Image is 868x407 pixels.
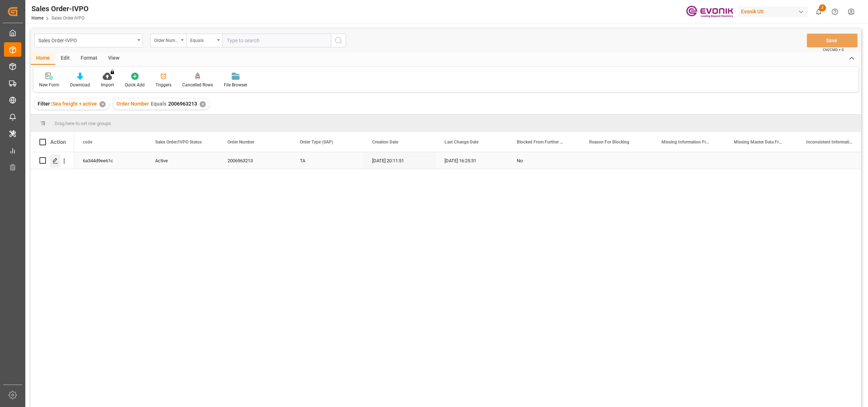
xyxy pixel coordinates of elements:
[190,35,215,44] div: Equals
[444,140,478,145] span: Last Change Date
[372,140,398,145] span: Creation Date
[734,140,782,145] span: Missing Master Data From Header
[686,5,733,18] img: Evonik-brand-mark-Deep-Purple-RGB.jpeg_1700498283.jpeg
[738,7,808,17] div: Evonik US
[807,34,858,47] button: Save
[227,140,254,145] span: Order Number
[39,82,59,88] div: New Form
[38,101,52,107] span: Filter :
[363,152,436,169] div: [DATE] 20:11:51
[331,34,346,47] button: search button
[436,152,508,169] div: [DATE] 16:25:31
[738,5,810,18] button: Evonik US
[186,34,222,47] button: open menu
[200,101,206,107] div: ✕
[31,52,55,65] div: Home
[810,4,827,20] button: show 2 new notifications
[34,34,143,47] button: open menu
[151,101,166,107] span: Equals
[182,82,213,88] div: Cancelled Rows
[517,153,572,169] div: No
[74,152,146,169] div: 6a344d9ee61c
[155,140,202,145] span: Sales Order/IVPO Status
[116,101,149,107] span: Order Number
[38,35,135,44] div: Sales Order-IVPO
[75,52,103,65] div: Format
[589,140,629,145] span: Reason For Blocking
[155,153,210,169] div: Active
[52,101,97,107] span: Sea freight + active
[661,140,710,145] span: Missing Information From Header
[31,16,43,21] a: Home
[31,152,74,169] div: Press SPACE to select this row.
[823,47,844,52] span: Ctrl/CMD + S
[291,152,363,169] div: TA
[50,139,66,145] div: Action
[150,34,186,47] button: open menu
[70,82,90,88] div: Download
[83,140,92,145] span: code
[827,4,843,20] button: Help Center
[300,140,333,145] span: Order Type (SAP)
[819,4,826,12] span: 2
[31,3,89,14] div: Sales Order-IVPO
[219,152,291,169] div: 2006963213
[156,82,171,88] div: Triggers
[224,82,247,88] div: File Browser
[103,52,125,65] div: View
[517,140,565,145] span: Blocked From Further Processing
[125,82,145,88] div: Quick Add
[99,101,106,107] div: ✕
[168,101,197,107] span: 2006963213
[55,121,111,126] span: Drag here to set row groups
[154,35,179,44] div: Order Number
[222,34,331,47] input: Type to search
[806,140,855,145] span: Inconsistent Information On Line Item Level
[55,52,75,65] div: Edit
